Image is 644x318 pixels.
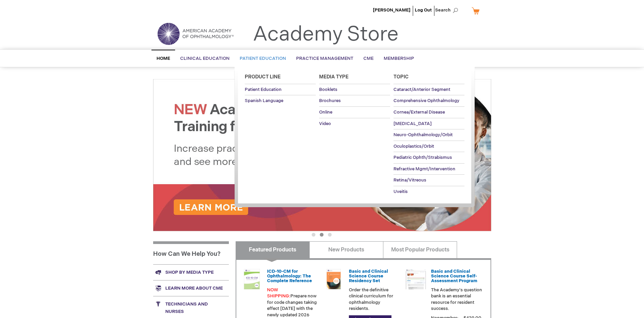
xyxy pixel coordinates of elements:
a: Learn more about CME [153,280,229,296]
button: 1 of 3 [312,233,315,237]
span: Booklets [319,87,337,92]
a: ICD-10-CM for Ophthalmology: The Complete Reference [267,269,312,284]
span: Cataract/Anterior Segment [393,87,450,92]
span: Membership [384,56,414,61]
span: Comprehensive Ophthalmology [393,98,459,103]
p: The Academy's question bank is an essential resource for resident success. [431,287,482,312]
span: Patient Education [240,56,286,61]
span: Pediatric Ophth/Strabismus [393,155,452,160]
img: 02850963u_47.png [324,269,344,289]
a: Basic and Clinical Science Course Residency Set [349,269,388,284]
span: Topic [393,74,409,80]
span: Oculoplastics/Orbit [393,144,434,149]
span: Media Type [319,74,349,80]
a: Log Out [415,7,432,13]
a: Most Popular Products [383,241,457,258]
span: Brochures [319,98,341,103]
span: Clinical Education [180,56,230,61]
a: Featured Products [236,241,310,258]
span: Retina/Vitreous [393,177,426,183]
span: [MEDICAL_DATA] [393,121,432,126]
span: Video [319,121,331,126]
a: Shop by media type [153,264,229,280]
span: CME [363,56,374,61]
button: 2 of 3 [320,233,324,237]
a: Academy Store [253,22,399,47]
img: 0120008u_42.png [242,269,262,289]
h1: How Can We Help You? [153,241,229,264]
span: Search [435,3,461,17]
span: Spanish Language [245,98,283,103]
font: NOW SHIPPING: [267,287,290,299]
span: Uveitis [393,189,408,194]
span: Practice Management [296,56,353,61]
span: Patient Education [245,87,282,92]
span: Online [319,109,332,115]
button: 3 of 3 [328,233,332,237]
img: bcscself_20.jpg [406,269,426,289]
p: Order the definitive clinical curriculum for ophthalmology residents. [349,287,400,312]
span: Product Line [245,74,281,80]
a: New Products [309,241,383,258]
a: [PERSON_NAME] [373,7,410,13]
a: Basic and Clinical Science Course Self-Assessment Program [431,269,477,284]
span: Home [157,56,170,61]
span: Refractive Mgmt/Intervention [393,166,455,172]
span: Neuro-Ophthalmology/Orbit [393,132,453,138]
span: Cornea/External Disease [393,109,445,115]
